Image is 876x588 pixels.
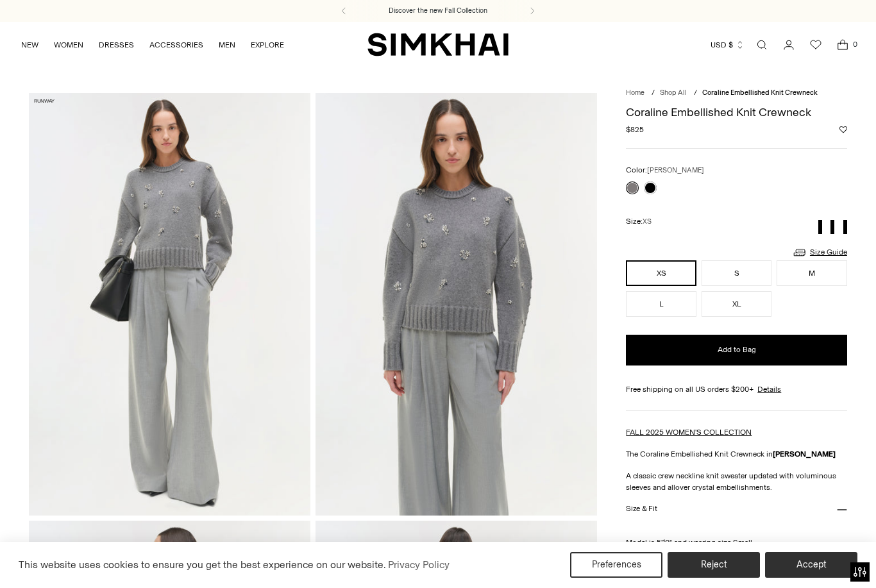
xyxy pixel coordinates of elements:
img: Coraline Embellished Knit Crewneck [316,93,597,516]
a: Discover the new Fall Collection [389,6,487,16]
button: M [777,260,847,286]
span: 0 [849,38,861,50]
label: Size: [626,215,652,228]
img: Coraline Embellished Knit Crewneck [29,93,310,516]
span: XS [643,217,652,226]
a: Open cart modal [830,32,855,58]
button: Preferences [570,552,662,578]
button: USD $ [711,31,745,59]
button: XS [626,260,696,286]
div: Free shipping on all US orders $200+ [626,383,847,395]
a: Go to the account page [776,32,802,58]
div: / [652,88,655,99]
a: Privacy Policy (opens in a new tab) [386,555,451,575]
button: Size & Fit [626,493,847,526]
h3: Size & Fit [626,505,657,513]
a: DRESSES [99,31,134,59]
a: Details [757,383,781,395]
button: L [626,291,696,317]
button: Reject [668,552,760,578]
span: $825 [626,124,644,135]
a: Wishlist [803,32,829,58]
a: ACCESSORIES [149,31,203,59]
span: Add to Bag [718,344,756,355]
div: / [694,88,697,99]
span: [PERSON_NAME] [647,166,704,174]
nav: breadcrumbs [626,88,847,99]
p: Model is 5'10" and wearing size Small Not Lined, Pull On [626,525,847,560]
p: The Coraline Embellished Knit Crewneck in [626,448,847,460]
span: This website uses cookies to ensure you get the best experience on our website. [19,559,386,571]
h1: Coraline Embellished Knit Crewneck [626,106,847,118]
a: Shop All [660,88,687,97]
button: Add to Wishlist [839,126,847,133]
a: SIMKHAI [367,32,509,57]
p: A classic crew neckline knit sweater updated with voluminous sleeves and allover crystal embellis... [626,470,847,493]
a: WOMEN [54,31,83,59]
button: XL [702,291,772,317]
a: Size Guide [792,244,847,260]
strong: [PERSON_NAME] [773,449,836,458]
a: Open search modal [749,32,775,58]
a: Home [626,88,644,97]
button: Add to Bag [626,335,847,365]
a: FALL 2025 WOMEN'S COLLECTION [626,428,752,437]
button: S [702,260,772,286]
a: MEN [219,31,235,59]
a: EXPLORE [251,31,284,59]
label: Color: [626,164,704,176]
span: Coraline Embellished Knit Crewneck [702,88,818,97]
a: NEW [21,31,38,59]
button: Accept [765,552,857,578]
